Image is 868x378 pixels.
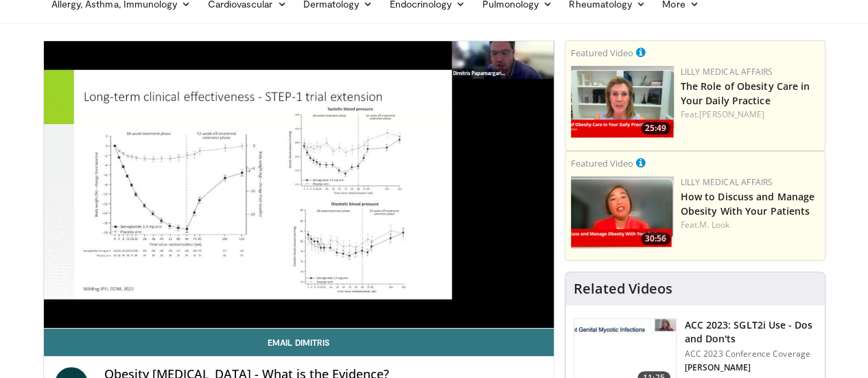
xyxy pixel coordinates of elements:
p: [PERSON_NAME] [685,362,817,373]
a: M. Look [699,219,729,231]
div: Feat. [681,108,819,121]
h4: Related Videos [574,281,672,297]
span: 30:56 [641,233,670,245]
a: 25:49 [571,66,674,138]
h3: ACC 2023: SGLT2i Use - Dos and Don'ts [685,318,817,346]
a: How to Discuss and Manage Obesity With Your Patients [681,190,815,217]
a: 30:56 [571,176,674,248]
img: e1208b6b-349f-4914-9dd7-f97803bdbf1d.png.150x105_q85_crop-smart_upscale.png [571,66,674,138]
a: Lilly Medical Affairs [681,176,773,188]
a: Email Dimitris [44,329,554,356]
span: 25:49 [641,122,670,134]
div: Feat. [681,219,819,231]
small: Featured Video [571,157,633,169]
video-js: Video Player [44,41,554,329]
a: The Role of Obesity Care in Your Daily Practice [681,80,810,107]
p: ACC 2023 Conference Coverage [685,349,817,359]
a: [PERSON_NAME] [699,108,764,120]
small: Featured Video [571,47,633,59]
a: Lilly Medical Affairs [681,66,773,78]
img: c98a6a29-1ea0-4bd5-8cf5-4d1e188984a7.png.150x105_q85_crop-smart_upscale.png [571,176,674,248]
